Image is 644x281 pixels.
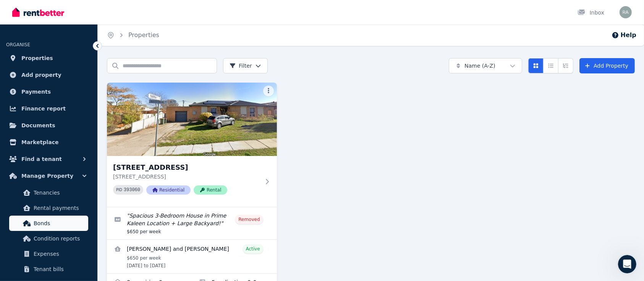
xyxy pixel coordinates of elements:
a: Edit listing: Spacious 3-Bedroom House in Prime Kaleen Location + Large Backyard! [107,207,277,239]
a: Properties [6,50,91,66]
span: Filter [230,62,252,70]
a: Documents [6,118,91,133]
code: 393060 [124,187,140,193]
small: PID [116,188,122,192]
div: View options [528,58,573,73]
a: Tenant bills [9,262,88,277]
a: Add Property [579,58,635,73]
span: disappointed reaction [102,202,121,217]
a: Tenancies [9,185,88,200]
span: Rental [194,185,227,195]
img: rajnvijaya@gmail.com [620,6,632,18]
span: Expenses [34,249,85,258]
button: Filter [223,58,268,73]
span: neutral face reaction [121,202,141,217]
a: Properties [128,31,159,39]
div: Close [244,3,258,17]
span: ORGANISE [6,42,30,47]
button: Name (A-Z) [449,58,522,73]
button: go back [5,3,19,18]
span: smiley reaction [141,202,161,217]
span: 😞 [106,202,117,217]
span: Find a tenant [21,154,62,164]
a: View details for Glenn Rohrlach and Samantha Wren [107,240,277,273]
a: Bonds [9,216,88,231]
span: Rental payments [34,203,85,213]
span: Add property [21,70,61,80]
div: Did this answer your question? [9,194,254,203]
span: Name (A-Z) [464,62,495,70]
p: [STREET_ADDRESS] [113,173,260,180]
button: Compact list view [543,58,558,73]
a: Payments [6,84,91,99]
iframe: Intercom live chat [618,255,636,273]
span: 😃 [146,202,157,217]
span: Bonds [34,219,85,228]
button: Find a tenant [6,151,91,167]
span: Condition reports [34,234,85,243]
span: Marketplace [21,138,58,147]
a: Expenses [9,246,88,262]
span: 😐 [126,202,137,217]
nav: Breadcrumb [98,24,168,46]
span: Tenant bills [34,265,85,274]
a: Rental payments [9,200,88,216]
button: More options [263,86,274,96]
h3: [STREET_ADDRESS] [113,162,260,173]
img: RentBetter [12,6,64,18]
span: Tenancies [34,188,85,197]
a: Add property [6,67,91,83]
a: Marketplace [6,135,91,150]
span: Finance report [21,104,66,113]
a: Condition reports [9,231,88,246]
button: Card view [528,58,544,73]
span: Residential [146,185,191,195]
span: Payments [21,87,51,96]
span: Properties [21,54,53,63]
button: Manage Property [6,168,91,184]
div: Inbox [578,9,604,16]
a: Finance report [6,101,91,116]
span: Documents [21,121,55,130]
button: Collapse window [230,3,244,18]
a: Open in help center [101,227,162,233]
span: Manage Property [21,171,73,180]
img: 96 Maribyrnong Ave, Kaleen [107,83,277,156]
a: 96 Maribyrnong Ave, Kaleen[STREET_ADDRESS][STREET_ADDRESS]PID 393060ResidentialRental [107,83,277,207]
button: Help [612,31,636,40]
button: Expanded list view [558,58,573,73]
